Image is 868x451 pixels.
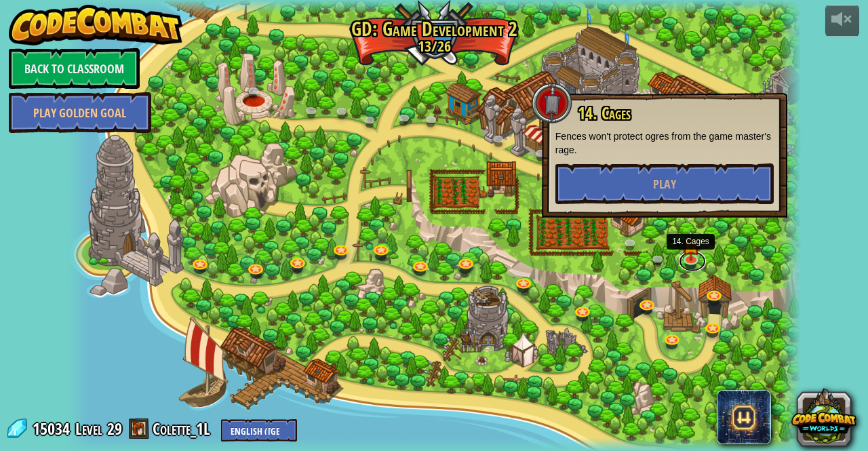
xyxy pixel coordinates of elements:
[153,418,214,439] a: Colette_1L
[555,163,774,204] button: Play
[578,102,631,125] span: 14. Cages
[653,176,676,193] span: Play
[555,130,774,157] p: Fences won't protect ogres from the game master's rage.
[107,418,122,439] span: 29
[9,92,151,133] a: Play Golden Goal
[9,48,140,89] a: Back to Classroom
[33,418,74,439] span: 15034
[682,230,700,261] img: level-banner-started.png
[75,418,102,440] span: Level
[825,5,859,37] button: Adjust volume
[9,5,182,45] img: CodeCombat - Learn how to code by playing a game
